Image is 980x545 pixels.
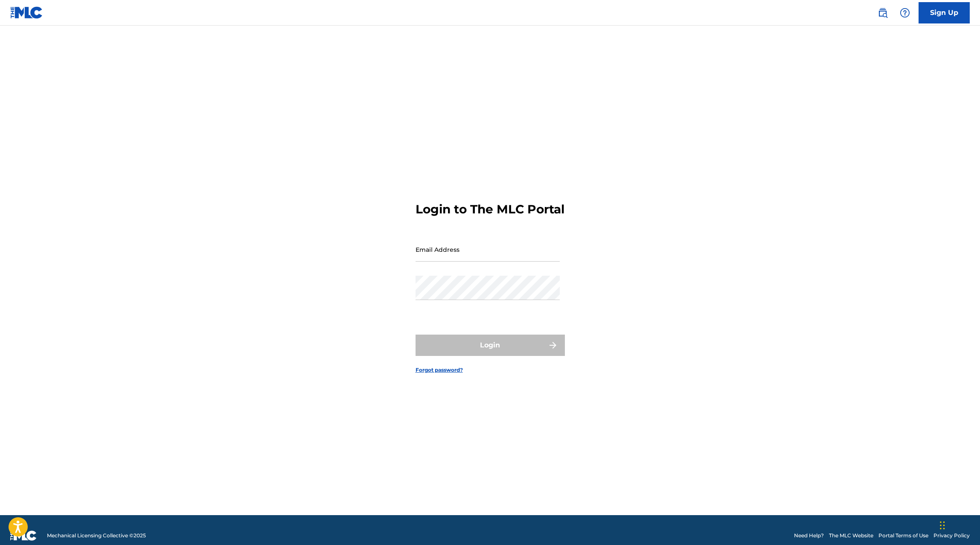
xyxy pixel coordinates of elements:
[940,513,945,538] div: Arrastrar
[878,532,928,539] a: Portal Terms of Use
[829,532,873,539] a: The MLC Website
[900,8,910,18] img: help
[874,4,891,21] a: Public Search
[896,4,913,21] div: Help
[416,366,463,374] a: Forgot password?
[933,532,970,539] a: Privacy Policy
[416,202,564,217] h3: Login to The MLC Portal
[937,504,980,545] iframe: Chat Widget
[794,532,824,539] a: Need Help?
[10,6,43,19] img: MLC Logo
[919,2,970,23] a: Sign Up
[47,532,146,539] span: Mechanical Licensing Collective © 2025
[878,8,888,18] img: search
[10,530,37,541] img: logo
[937,504,980,545] div: Widget de chat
